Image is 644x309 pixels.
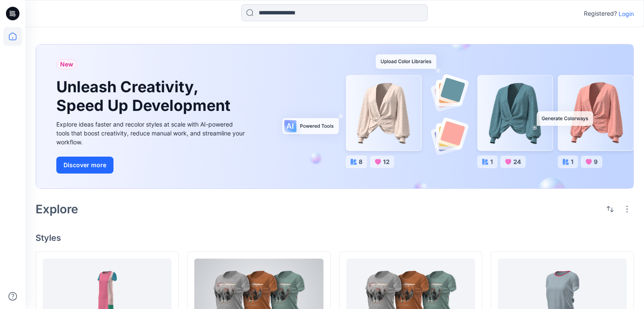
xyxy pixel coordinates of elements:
p: Login [619,9,634,18]
h1: Unleash Creativity, Speed Up Development [56,78,234,114]
h2: Explore [36,202,78,216]
a: Discover more [56,157,247,174]
button: Discover more [56,157,113,174]
p: Registered? [584,8,617,19]
div: Explore ideas faster and recolor styles at scale with AI-powered tools that boost creativity, red... [56,120,247,146]
span: New [60,59,73,69]
h4: Styles [36,233,634,243]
